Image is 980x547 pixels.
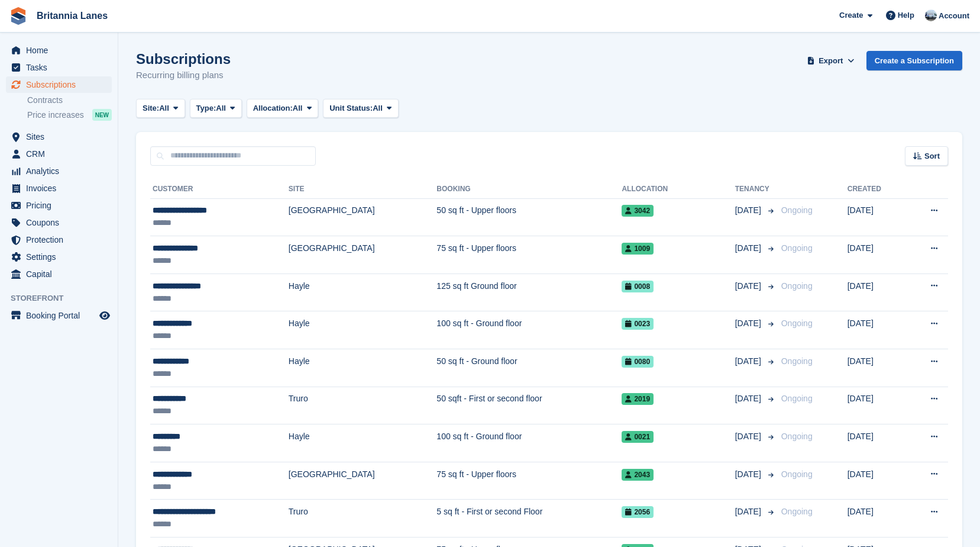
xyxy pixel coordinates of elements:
[11,292,118,304] span: Storefront
[6,163,112,179] a: menu
[143,102,159,114] span: Site:
[735,317,764,330] span: [DATE]
[196,102,216,114] span: Type:
[436,273,622,311] td: 125 sq ft Ground floor
[26,146,97,162] span: CRM
[27,108,112,121] a: Price increases NEW
[373,102,383,114] span: All
[848,180,905,199] th: Created
[26,197,97,214] span: Pricing
[136,51,231,67] h1: Subscriptions
[839,9,863,21] span: Create
[622,205,654,217] span: 3042
[216,102,226,114] span: All
[323,99,398,118] button: Unit Status: All
[924,150,940,162] span: Sort
[32,6,112,25] a: Britannia Lanes
[136,69,231,82] p: Recurring billing plans
[436,424,622,462] td: 100 sq ft - Ground floor
[6,266,112,282] a: menu
[781,318,813,328] span: Ongoing
[26,249,97,265] span: Settings
[848,424,905,462] td: [DATE]
[289,424,437,462] td: Hayle
[329,102,373,114] span: Unit Status:
[159,102,169,114] span: All
[781,507,813,516] span: Ongoing
[6,307,112,324] a: menu
[781,243,813,253] span: Ongoing
[735,430,764,443] span: [DATE]
[253,102,293,114] span: Allocation:
[848,500,905,538] td: [DATE]
[6,231,112,248] a: menu
[781,469,813,479] span: Ongoing
[289,349,437,387] td: Hayle
[289,462,437,500] td: [GEOGRAPHIC_DATA]
[289,236,437,274] td: [GEOGRAPHIC_DATA]
[247,99,319,118] button: Allocation: All
[26,163,97,179] span: Analytics
[6,249,112,265] a: menu
[622,356,654,368] span: 0080
[848,349,905,387] td: [DATE]
[866,51,962,70] a: Create a Subscription
[735,468,764,481] span: [DATE]
[781,281,813,291] span: Ongoing
[781,394,813,403] span: Ongoing
[805,51,857,70] button: Export
[735,280,764,292] span: [DATE]
[98,308,112,323] a: Preview store
[436,198,622,236] td: 50 sq ft - Upper floors
[436,349,622,387] td: 50 sq ft - Ground floor
[848,387,905,424] td: [DATE]
[819,55,843,67] span: Export
[848,311,905,349] td: [DATE]
[622,318,654,330] span: 0023
[781,205,813,215] span: Ongoing
[898,9,914,21] span: Help
[735,242,764,255] span: [DATE]
[436,180,622,199] th: Booking
[735,180,777,199] th: Tenancy
[6,59,112,76] a: menu
[848,462,905,500] td: [DATE]
[735,506,764,518] span: [DATE]
[26,76,97,93] span: Subscriptions
[26,42,97,59] span: Home
[26,231,97,248] span: Protection
[735,204,764,217] span: [DATE]
[6,42,112,59] a: menu
[190,99,242,118] button: Type: All
[436,311,622,349] td: 100 sq ft - Ground floor
[26,266,97,282] span: Capital
[6,128,112,145] a: menu
[622,243,654,255] span: 1009
[622,506,654,518] span: 2056
[26,128,97,145] span: Sites
[289,198,437,236] td: [GEOGRAPHIC_DATA]
[150,180,289,199] th: Customer
[27,110,84,121] span: Price increases
[6,180,112,197] a: menu
[848,198,905,236] td: [DATE]
[9,7,27,25] img: stora-icon-8386f47178a22dfd0bd8f6a31ec36ba5ce8667c1dd55bd0f319d3a0aa187defe.svg
[289,500,437,538] td: Truro
[622,180,735,199] th: Allocation
[781,432,813,441] span: Ongoing
[26,214,97,231] span: Coupons
[92,109,112,121] div: NEW
[6,146,112,162] a: menu
[436,236,622,274] td: 75 sq ft - Upper floors
[289,273,437,311] td: Hayle
[622,431,654,443] span: 0021
[6,76,112,93] a: menu
[6,197,112,214] a: menu
[939,10,969,22] span: Account
[735,355,764,368] span: [DATE]
[436,387,622,424] td: 50 sqft - First or second floor
[622,469,654,481] span: 2043
[289,180,437,199] th: Site
[781,356,813,366] span: Ongoing
[436,500,622,538] td: 5 sq ft - First or second Floor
